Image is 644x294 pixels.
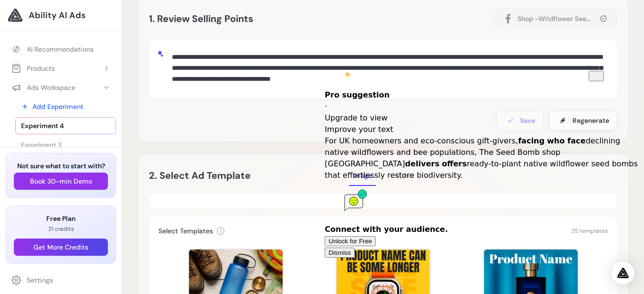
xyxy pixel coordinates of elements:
textarea: To enrich screen reader interactions, please activate Accessibility in Grammarly extension settings [168,48,610,89]
a: AI Recommendations [6,41,116,58]
a: Experiment 4 [15,117,116,134]
button: Book 30-min Demo [14,173,108,190]
h3: Select Templates [158,226,213,236]
a: Ability AI Ads [8,8,114,23]
div: Open Intercom Messenger [612,261,634,284]
div: Ads Workspace [11,83,75,92]
h2: 1. Review Selling Points [149,11,253,26]
a: Settings [6,272,116,289]
h3: Not sure what to start with? [14,161,108,171]
button: Get More Credits [14,239,108,256]
p: 21 credits [14,225,108,233]
button: Ads Workspace [6,79,116,96]
span: i [220,227,222,235]
h3: Free Plan [14,214,108,223]
span: Shop -Wildflower Seed Bombs | Native Irish Wildflowers Seed [517,14,594,23]
a: Add Experiment [15,98,116,115]
h2: 2. Select Ad Template [149,168,349,183]
button: Shop -Wildflower Seed Bombs | Native Irish Wildflowers Seed [494,9,617,29]
button: Products [6,60,116,77]
a: Experiment 3 [15,136,116,153]
div: Products [11,64,55,73]
span: Experiment 4 [21,121,64,131]
span: Experiment 3 [21,140,62,150]
span: Ability AI Ads [29,9,85,22]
